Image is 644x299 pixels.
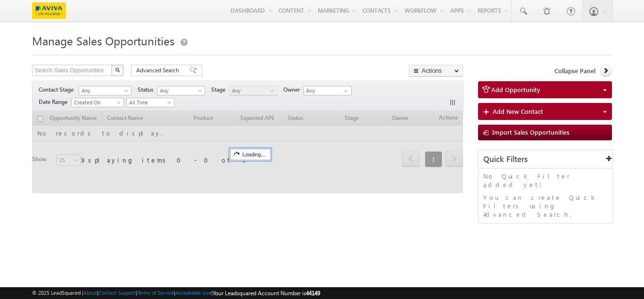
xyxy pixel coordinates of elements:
p: No Quick Filter added yet! [483,172,608,189]
a: Contact Support [99,290,136,296]
span: Contact Stage [39,85,77,94]
span: Import Sales Opportunities [492,128,570,136]
span: Any [230,86,274,95]
img: Custom Logo [32,2,66,19]
span: Add New Contact [493,107,543,115]
p: You can create Quick Filters using Advanced Search. [483,193,608,219]
a: About [83,290,97,296]
a: Show All Items [339,86,351,96]
span: Status [138,85,157,94]
span: Any [79,86,128,95]
div: Quick Filters [479,150,612,169]
span: Your Leadsquared Account Number is [213,290,320,297]
button: Actions [409,65,463,77]
span: © 2025 LeadSquared | | | | | [32,289,320,298]
a: Acceptable Use [175,290,211,296]
span: Any [157,86,202,95]
a: Any [79,86,132,95]
a: Created On [71,98,124,107]
span: 44149 [306,290,320,297]
a: Terms of Service [137,290,174,296]
span: Advanced Search [136,66,182,75]
a: Any [229,86,277,95]
span: Manage Sales Opportunities [32,33,174,48]
span: All Time [127,98,172,107]
span: Created On [72,98,121,107]
a: Any [157,86,205,95]
div: Loading... [230,149,270,160]
input: Type to Search [304,86,352,95]
img: Search [115,68,120,72]
a: All Time [126,98,174,107]
span: Add Opportunity [491,85,540,94]
span: Collapse Panel [554,67,595,75]
span: Owner [283,85,304,94]
span: Date Range [39,98,71,106]
span: Stage [211,85,229,94]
